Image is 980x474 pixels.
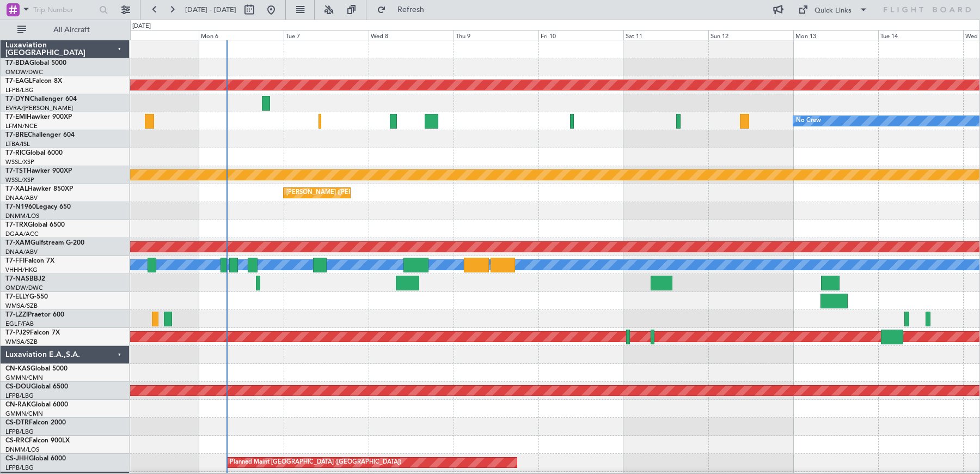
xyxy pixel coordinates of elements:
a: T7-FFIFalcon 7X [5,258,54,264]
div: Tue 14 [878,30,963,40]
span: [DATE] - [DATE] [185,5,236,15]
a: LTBA/ISL [5,140,30,148]
a: DNMM/LOS [5,446,39,454]
div: Mon 13 [793,30,878,40]
span: T7-XAM [5,240,30,246]
a: CS-RRCFalcon 900LX [5,437,70,444]
span: T7-N1960 [5,204,36,210]
span: CN-RAK [5,402,31,408]
button: All Aircraft [12,21,118,39]
span: T7-DYN [5,96,30,102]
span: T7-TRX [5,222,28,228]
div: Mon 6 [199,30,284,40]
div: Wed 8 [369,30,454,40]
span: Refresh [388,6,434,14]
a: GMMN/CMN [5,374,43,382]
a: OMDW/DWC [5,284,43,292]
a: DNMM/LOS [5,212,39,220]
a: CS-DOUGlobal 6500 [5,384,68,390]
span: T7-ELLY [5,294,29,300]
a: CS-JHHGlobal 6000 [5,455,66,462]
span: T7-EAGL [5,78,32,84]
a: WSSL/XSP [5,176,34,184]
a: T7-TSTHawker 900XP [5,168,72,174]
div: Quick Links [814,5,852,16]
a: LFPB/LBG [5,86,34,94]
a: T7-EMIHawker 900XP [5,114,72,120]
span: T7-FFI [5,258,24,264]
a: CS-DTRFalcon 2000 [5,420,66,426]
a: GMMN/CMN [5,410,43,418]
a: T7-XAMGulfstream G-200 [5,240,84,246]
span: CS-JHH [5,455,29,462]
span: CS-RRC [5,437,29,444]
div: Sun 12 [708,30,793,40]
input: Trip Number [33,2,96,18]
button: Quick Links [793,1,873,19]
span: T7-LZZI [5,312,28,318]
a: LFPB/LBG [5,464,34,472]
span: All Aircraft [28,26,115,34]
a: DGAA/ACC [5,230,39,238]
a: T7-DYNChallenger 604 [5,96,77,102]
a: T7-RICGlobal 6000 [5,150,63,156]
div: Tue 7 [284,30,369,40]
a: LFPB/LBG [5,428,34,436]
a: T7-PJ29Falcon 7X [5,330,60,336]
a: EGLF/FAB [5,320,34,328]
a: T7-NASBBJ2 [5,276,45,282]
span: T7-NAS [5,276,29,282]
div: Thu 9 [454,30,538,40]
button: Refresh [372,1,437,19]
a: T7-ELLYG-550 [5,294,48,300]
a: T7-BDAGlobal 5000 [5,60,66,66]
span: CN-KAS [5,366,30,372]
span: T7-BRE [5,132,28,138]
a: DNAA/ABV [5,194,38,202]
a: WMSA/SZB [5,302,38,310]
span: T7-BDA [5,60,29,66]
a: T7-EAGLFalcon 8X [5,78,62,84]
span: T7-TST [5,168,27,174]
span: T7-EMI [5,114,27,120]
a: LFMN/NCE [5,122,38,130]
span: T7-PJ29 [5,330,30,336]
span: T7-XAL [5,186,28,192]
span: CS-DOU [5,384,31,390]
a: CN-KASGlobal 5000 [5,366,68,372]
span: T7-RIC [5,150,26,156]
div: [PERSON_NAME] ([PERSON_NAME] Intl) [286,185,401,201]
a: T7-XALHawker 850XP [5,186,73,192]
a: EVRA/[PERSON_NAME] [5,104,73,112]
a: VHHH/HKG [5,266,38,274]
div: Planned Maint [GEOGRAPHIC_DATA] ([GEOGRAPHIC_DATA]) [230,454,401,471]
div: [DATE] [132,22,151,31]
a: DNAA/ABV [5,248,38,256]
a: LFPB/LBG [5,392,34,400]
div: Fri 10 [538,30,623,40]
a: CN-RAKGlobal 6000 [5,402,68,408]
a: T7-LZZIPraetor 600 [5,312,64,318]
a: WMSA/SZB [5,338,38,346]
span: CS-DTR [5,420,29,426]
a: T7-N1960Legacy 650 [5,204,71,210]
div: Sun 5 [114,30,199,40]
a: T7-BREChallenger 604 [5,132,75,138]
a: WSSL/XSP [5,158,34,166]
a: OMDW/DWC [5,68,43,76]
a: T7-TRXGlobal 6500 [5,222,65,228]
div: No Crew [796,113,821,129]
div: Sat 11 [623,30,708,40]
